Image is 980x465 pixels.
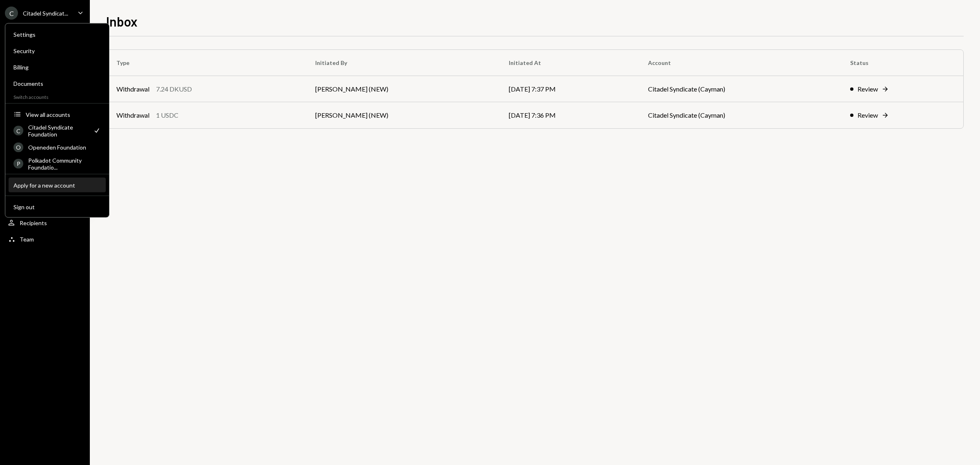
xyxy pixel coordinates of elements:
td: [DATE] 7:37 PM [499,76,638,102]
div: Apply for a new account [13,181,101,188]
td: [DATE] 7:36 PM [499,102,638,128]
th: Initiated By [305,50,499,76]
th: Account [638,50,840,76]
div: Review [857,110,878,120]
div: Recipients [20,219,47,226]
div: Team [20,236,34,243]
a: Team [5,232,85,246]
th: Initiated At [499,50,638,76]
div: Review [857,84,878,94]
a: OOpeneden Foundation [9,140,106,154]
td: Citadel Syndicate (Cayman) [638,102,840,128]
div: 1 USDC [156,110,178,120]
a: Recipients [5,215,85,230]
div: Settings [13,31,101,38]
div: O [13,142,23,152]
div: Openeden Foundation [28,144,101,151]
div: Sign out [13,203,101,210]
div: Polkadot Community Foundatio... [28,156,101,170]
div: Withdrawal [116,110,149,120]
td: [PERSON_NAME] (NEW) [305,76,499,102]
button: Apply for a new account [9,178,106,193]
div: Withdrawal [116,84,149,94]
div: Citadel Syndicat... [23,10,68,17]
div: View all accounts [26,111,101,118]
div: C [13,126,23,136]
a: Settings [9,27,106,42]
div: Security [13,47,101,54]
th: Status [840,50,963,76]
div: P [13,159,23,168]
button: Sign out [9,200,106,215]
h1: Inbox [106,13,138,29]
div: C [5,7,18,20]
td: Citadel Syndicate (Cayman) [638,76,840,102]
a: PPolkadot Community Foundatio... [9,156,106,171]
div: Switch accounts [5,92,109,100]
td: [PERSON_NAME] (NEW) [305,102,499,128]
a: Security [9,43,106,58]
a: Billing [9,60,106,74]
button: View all accounts [9,107,106,122]
a: Documents [9,76,106,91]
div: Billing [13,64,101,71]
div: Documents [13,80,101,87]
th: Type [107,50,305,76]
div: Citadel Syndicate Foundation [28,124,88,138]
div: 7.24 DKUSD [156,84,192,94]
